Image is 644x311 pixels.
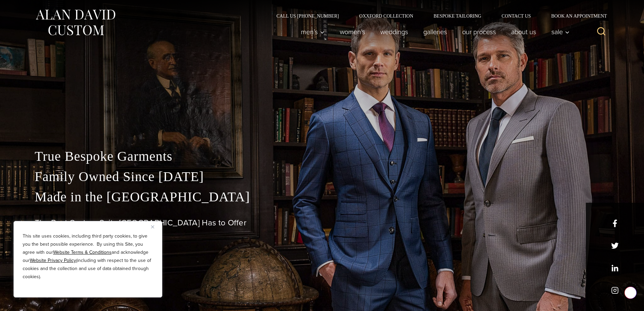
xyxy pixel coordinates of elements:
[349,14,423,18] a: Oxxford Collection
[53,249,112,256] a: Website Terms & Conditions
[30,257,76,264] a: Website Privacy Policy
[266,14,610,18] nav: Secondary Navigation
[503,25,544,39] a: About Us
[35,146,610,207] p: True Bespoke Garments Family Owned Since [DATE] Made in the [GEOGRAPHIC_DATA]
[593,24,610,40] button: View Search Form
[423,14,491,18] a: Bespoke Tailoring
[373,25,415,39] a: weddings
[541,14,609,18] a: Book an Appointment
[151,225,154,228] img: Close
[23,232,153,281] p: This site uses cookies, including third party cookies, to give you the best possible experience. ...
[492,14,541,18] a: Contact Us
[301,28,325,35] span: Men’s
[332,25,373,39] a: Women’s
[35,7,116,38] img: Alan David Custom
[151,223,159,231] button: Close
[454,25,503,39] a: Our Process
[35,218,610,228] h1: The Best Custom Suits [GEOGRAPHIC_DATA] Has to Offer
[551,28,570,35] span: Sale
[293,25,573,39] nav: Primary Navigation
[415,25,454,39] a: Galleries
[266,14,349,18] a: Call Us [PHONE_NUMBER]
